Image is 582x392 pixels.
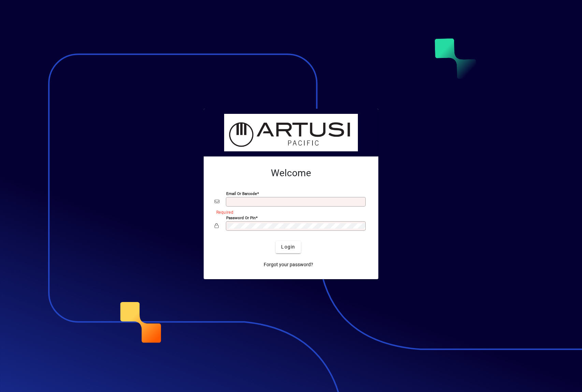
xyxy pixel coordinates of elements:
[226,215,256,220] mat-label: Password or Pin
[226,191,257,196] mat-label: Email or Barcode
[264,261,313,268] span: Forgot your password?
[215,167,367,179] h2: Welcome
[261,259,316,271] a: Forgot your password?
[281,243,295,251] span: Login
[276,241,301,253] button: Login
[216,208,362,215] mat-error: Required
